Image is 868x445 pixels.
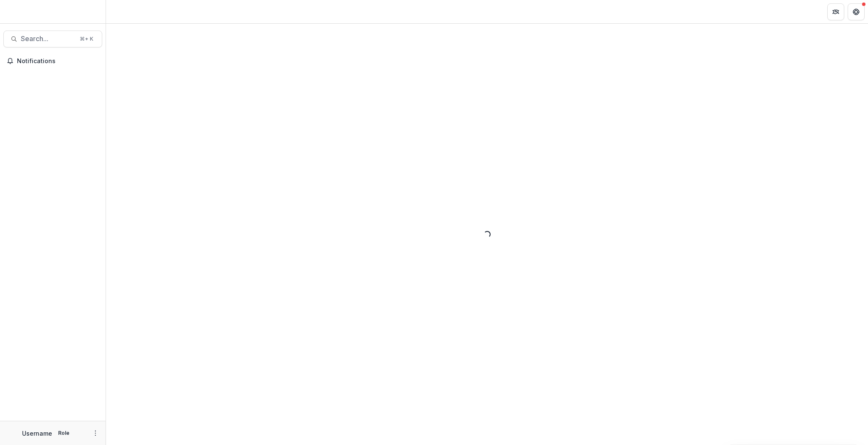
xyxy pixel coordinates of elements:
button: Get Help [848,3,865,20]
p: Username [22,429,52,438]
span: Search... [21,35,75,43]
div: ⌘ + K [78,34,95,44]
button: More [90,428,100,438]
button: Partners [827,3,844,20]
p: Role [56,429,72,437]
button: Search... [3,31,102,47]
span: Notifications [17,58,99,65]
button: Notifications [3,54,102,68]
